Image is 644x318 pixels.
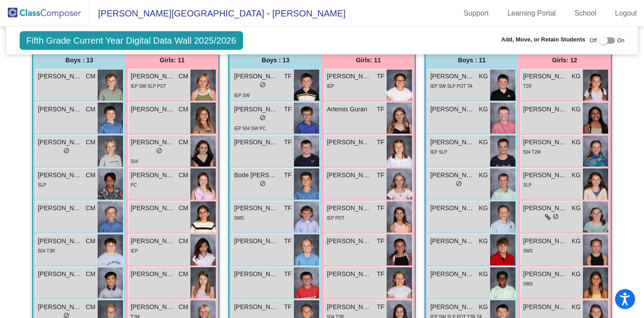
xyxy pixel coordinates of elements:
[178,302,188,312] span: CM
[322,51,415,69] div: Girls: 11
[590,37,597,45] span: Off
[38,183,46,188] span: SLP
[38,171,83,180] span: [PERSON_NAME]
[479,138,488,147] span: KG
[156,147,162,154] span: do_not_disturb_alt
[377,236,384,246] span: TF
[234,216,244,220] span: SMS
[86,302,95,312] span: CM
[523,236,568,246] span: [PERSON_NAME]
[608,6,644,20] a: Logout
[33,51,126,69] div: Boys : 13
[131,159,138,164] span: 504
[86,72,95,81] span: CM
[284,171,292,180] span: TF
[479,72,488,81] span: KG
[126,51,219,69] div: Girls: 11
[178,236,188,246] span: CM
[523,269,568,279] span: [PERSON_NAME]
[86,269,95,279] span: CM
[327,72,372,81] span: [PERSON_NAME]
[38,105,83,114] span: [PERSON_NAME]
[131,249,138,253] span: IEP
[131,236,175,246] span: [PERSON_NAME]
[260,114,266,121] span: do_not_disturb_alt
[38,138,83,147] span: [PERSON_NAME]
[523,150,541,155] span: 504 T2M
[178,72,188,81] span: CM
[20,31,243,50] span: Fifth Grade Current Year Digital Data Wall 2025/2026
[229,51,322,69] div: Boys : 13
[572,138,581,147] span: KG
[377,72,384,81] span: TF
[284,269,292,279] span: TF
[284,105,292,114] span: TF
[572,72,581,81] span: KG
[178,138,188,147] span: CM
[131,204,175,213] span: [PERSON_NAME]
[131,84,166,89] span: IEP SW SLP POT
[523,171,568,180] span: [PERSON_NAME]
[479,269,488,279] span: KG
[284,138,292,147] span: TF
[234,236,279,246] span: [PERSON_NAME] [PERSON_NAME]
[234,105,279,114] span: [PERSON_NAME]
[523,105,568,114] span: [PERSON_NAME]
[327,302,372,312] span: [PERSON_NAME]
[327,204,372,213] span: [PERSON_NAME]
[284,236,292,246] span: TF
[377,105,384,114] span: TF
[523,249,533,253] span: SMS
[284,302,292,312] span: TF
[178,171,188,180] span: CM
[377,138,384,147] span: TF
[131,269,175,279] span: [PERSON_NAME]
[63,147,70,154] span: do_not_disturb_alt
[553,213,559,220] span: do_not_disturb_alt
[572,236,581,246] span: KG
[38,302,83,312] span: [PERSON_NAME]
[38,249,55,253] span: 504 T3R
[234,126,266,131] span: IEP 504 SW PC
[234,138,279,147] span: [PERSON_NAME] [PERSON_NAME]
[430,236,475,246] span: [PERSON_NAME]
[327,84,334,89] span: IEP
[327,216,344,220] span: IEP POT
[617,37,624,45] span: On
[456,180,462,187] span: do_not_disturb_alt
[523,72,568,81] span: [PERSON_NAME]
[518,51,611,69] div: Girls: 12
[131,302,175,312] span: [PERSON_NAME]
[284,72,292,81] span: TF
[327,269,372,279] span: [PERSON_NAME]
[131,105,175,114] span: [PERSON_NAME]
[234,302,279,312] span: [PERSON_NAME]
[131,138,175,147] span: [PERSON_NAME]
[89,6,346,20] span: [PERSON_NAME][GEOGRAPHIC_DATA] - [PERSON_NAME]
[425,51,518,69] div: Boys : 11
[38,236,83,246] span: [PERSON_NAME]
[479,171,488,180] span: KG
[86,171,95,180] span: CM
[38,269,83,279] span: [PERSON_NAME]
[457,6,496,20] a: Support
[86,138,95,147] span: CM
[86,105,95,114] span: CM
[501,35,586,44] span: Add, Move, or Retain Students
[131,183,137,188] span: PC
[234,93,250,98] span: IEP SW
[260,82,266,88] span: do_not_disturb_alt
[523,183,532,188] span: SLP
[327,105,372,114] span: Artemis Guran
[38,204,83,213] span: [PERSON_NAME]
[131,72,175,81] span: [PERSON_NAME]
[572,204,581,213] span: KG
[234,72,279,81] span: [PERSON_NAME]
[523,204,568,213] span: [PERSON_NAME]
[260,180,266,187] span: do_not_disturb_alt
[523,138,568,147] span: [PERSON_NAME]
[86,204,95,213] span: CM
[430,72,475,81] span: [PERSON_NAME]
[572,105,581,114] span: KG
[479,236,488,246] span: KG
